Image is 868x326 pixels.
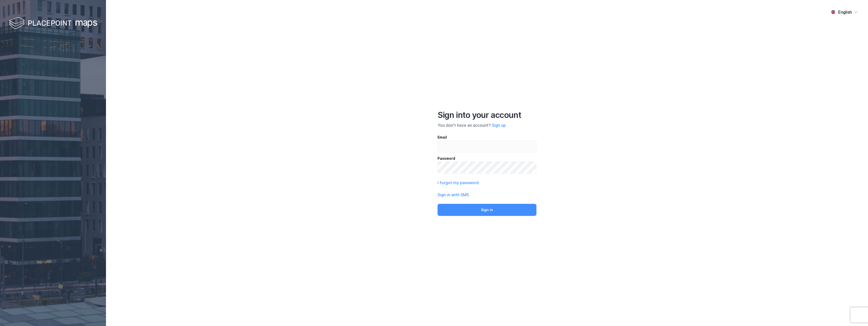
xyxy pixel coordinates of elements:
[438,204,536,216] button: Sign in
[438,122,536,128] div: You don't have an account?
[9,16,97,31] img: logo-white.f07954bde2210d2a523dddb988cd2aa7.svg
[438,155,536,161] div: Password
[838,9,852,15] div: English
[438,180,479,186] button: I forgot my password
[438,192,469,198] button: Sign in with SMS
[492,122,506,128] button: Sign up
[843,302,868,326] div: Widżet czatu
[843,302,868,326] iframe: Chat Widget
[438,134,536,140] div: Email
[438,110,536,120] div: Sign into your account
